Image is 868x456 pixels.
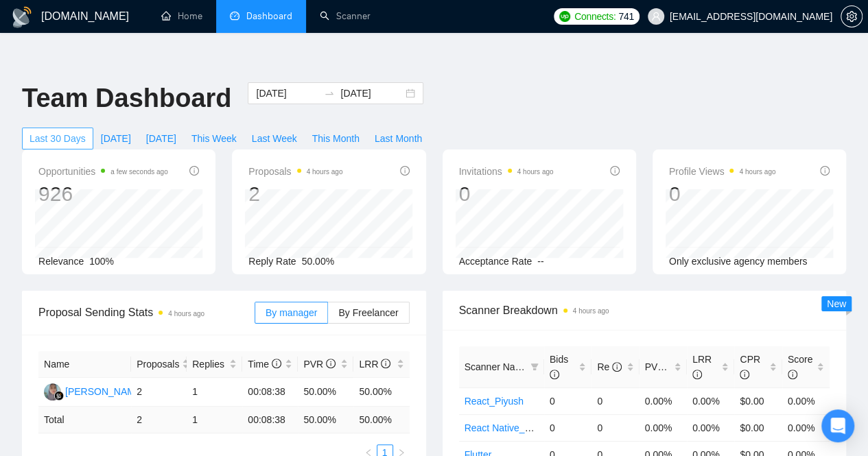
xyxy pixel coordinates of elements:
time: a few seconds ago [110,168,167,176]
td: $0.00 [734,387,782,414]
span: PVR [303,359,336,370]
span: This Week [191,131,237,146]
td: 50.00 % [298,407,353,433]
td: 0 [544,387,591,414]
td: 2 [131,407,187,433]
span: info-circle [381,359,390,368]
span: Profile Views [669,163,776,180]
span: info-circle [272,359,281,368]
span: Last 30 Days [30,131,86,146]
time: 4 hours ago [517,168,554,176]
span: info-circle [692,370,702,379]
span: user [651,12,661,21]
div: 926 [38,181,168,207]
td: 50.00% [353,378,409,407]
span: 100% [89,256,114,267]
span: LRR [692,354,712,380]
span: filter [528,357,541,377]
img: RA [44,383,61,400]
a: setting [841,11,863,22]
span: Time [248,359,281,370]
span: [DATE] [146,131,176,146]
a: React Native_Julia [465,422,545,433]
span: Reply Rate [248,256,296,267]
span: New [827,298,846,309]
span: Re [597,361,622,372]
span: Acceptance Rate [459,256,532,267]
td: 00:08:38 [242,378,298,407]
td: 0.00% [640,414,687,441]
time: 4 hours ago [573,307,609,315]
input: Start date [256,86,318,101]
button: Last 30 Days [22,128,93,149]
span: to [324,88,335,99]
td: 1 [187,378,242,407]
td: 2 [131,378,187,407]
a: RA[PERSON_NAME] [44,385,144,396]
td: 0 [544,414,591,441]
th: Proposals [131,351,187,378]
button: setting [841,5,863,27]
img: logo [11,6,33,28]
button: This Month [305,128,367,149]
span: Replies [192,357,226,372]
span: Invitations [459,163,554,180]
td: 50.00% [298,378,353,407]
td: 0.00% [640,387,687,414]
div: 0 [669,181,776,207]
td: Total [38,407,131,433]
span: CPR [740,354,760,380]
td: $0.00 [734,414,782,441]
td: 50.00 % [353,407,409,433]
a: searchScanner [320,10,371,22]
span: swap-right [324,88,335,99]
span: setting [841,11,862,22]
td: 0 [591,387,639,414]
span: PVR [645,361,677,372]
td: 1 [187,407,242,433]
span: info-circle [550,370,559,379]
span: Connects: [574,9,615,24]
a: React_Piyush [465,396,524,407]
span: filter [530,363,539,371]
time: 4 hours ago [168,310,204,317]
h1: Team Dashboard [22,82,231,115]
span: 50.00% [302,256,334,267]
span: Proposal Sending Stats [38,304,255,321]
img: gigradar-bm.png [54,391,64,400]
span: info-circle [788,370,797,379]
input: End date [340,86,403,101]
span: info-circle [667,362,677,372]
time: 4 hours ago [739,168,775,176]
span: 741 [618,9,633,24]
span: Scanner Name [465,361,528,372]
div: Open Intercom Messenger [821,409,854,442]
td: 0.00% [782,414,830,441]
td: 0.00% [687,414,734,441]
button: This Week [184,128,244,149]
span: Scanner Breakdown [459,302,830,319]
a: homeHome [161,10,202,22]
span: info-circle [610,166,620,176]
td: 0 [591,414,639,441]
span: Bids [550,354,568,380]
span: info-circle [400,166,410,176]
button: Last Month [367,128,430,149]
div: [PERSON_NAME] [65,384,144,399]
span: Last Month [375,131,422,146]
span: Proposals [248,163,342,180]
span: By manager [266,307,317,318]
td: 00:08:38 [242,407,298,433]
span: Only exclusive agency members [669,256,808,267]
span: LRR [359,359,390,370]
span: Dashboard [246,10,292,22]
time: 4 hours ago [307,168,343,176]
span: dashboard [230,11,239,21]
span: info-circle [820,166,830,176]
div: 2 [248,181,342,207]
div: 0 [459,181,554,207]
button: Last Week [244,128,305,149]
span: Proposals [137,357,179,372]
span: info-circle [740,370,749,379]
button: [DATE] [139,128,184,149]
